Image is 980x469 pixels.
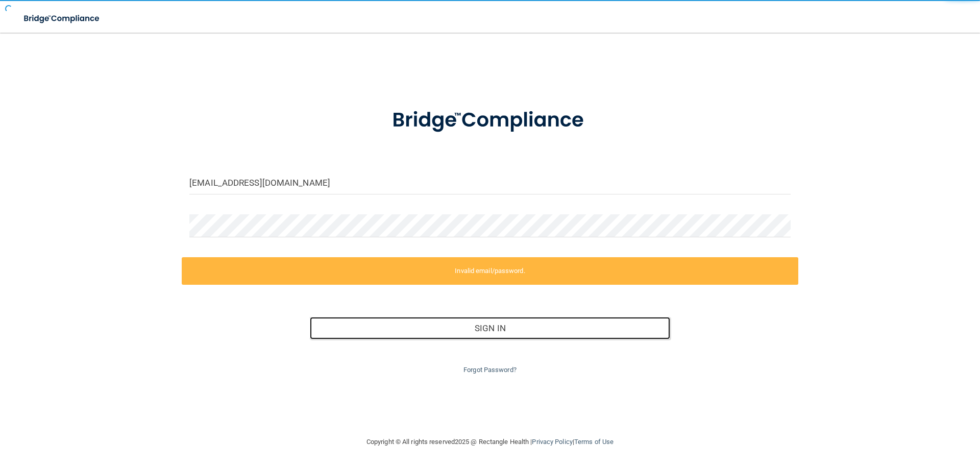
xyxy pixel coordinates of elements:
[182,257,798,285] label: Invalid email/password.
[371,94,609,147] img: bridge_compliance_login_screen.278c3ca4.svg
[310,317,671,339] button: Sign In
[574,438,614,446] a: Terms of Use
[532,438,572,446] a: Privacy Policy
[463,366,517,374] a: Forgot Password?
[189,171,791,194] input: Email
[304,426,676,458] div: Copyright © All rights reserved 2025 @ Rectangle Health | |
[803,397,968,437] iframe: Drift Widget Chat Controller
[15,8,109,29] img: bridge_compliance_login_screen.278c3ca4.svg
